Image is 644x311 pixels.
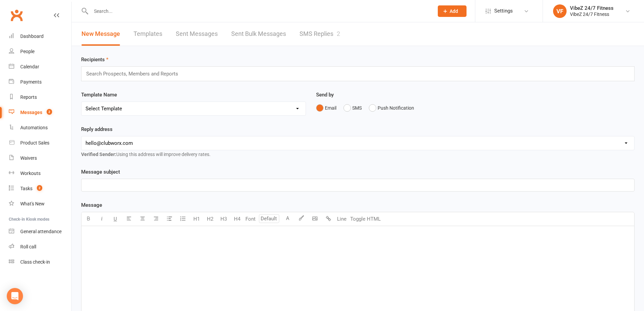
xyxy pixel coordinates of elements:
[450,8,458,14] span: Add
[494,3,513,19] span: Settings
[553,4,567,18] div: VF
[230,212,244,226] button: H4
[369,102,414,114] button: Push Notification
[9,254,71,270] a: Class kiosk mode
[9,151,71,166] a: Waivers
[300,22,340,46] a: SMS Replies2
[81,55,109,64] label: Recipients
[20,244,36,249] div: Roll call
[81,168,120,176] label: Message subject
[8,7,25,24] a: Clubworx
[281,212,294,226] button: A
[81,91,117,99] label: Template Name
[20,155,37,161] div: Waivers
[337,30,340,37] div: 2
[47,109,52,115] span: 2
[9,166,71,181] a: Workouts
[20,34,44,39] div: Dashboard
[114,216,117,222] span: U
[316,102,336,114] button: Email
[134,22,162,46] a: Templates
[335,212,349,226] button: Line
[81,152,211,157] span: Using this address will improve delivery rates.
[89,6,429,16] input: Search...
[9,181,71,196] a: Tasks 2
[9,135,71,151] a: Product Sales
[9,105,71,120] a: Messages 2
[20,186,32,191] div: Tasks
[20,229,62,234] div: General attendance
[9,224,71,239] a: General attendance kiosk mode
[9,59,71,74] a: Calendar
[20,64,39,69] div: Calendar
[20,140,49,146] div: Product Sales
[20,79,42,85] div: Payments
[20,94,37,100] div: Reports
[20,125,48,130] div: Automations
[9,74,71,90] a: Payments
[9,90,71,105] a: Reports
[20,49,34,54] div: People
[20,110,42,115] div: Messages
[20,201,45,206] div: What's New
[570,5,614,11] div: VibeZ 24/7 Fitness
[203,212,217,226] button: H2
[9,44,71,59] a: People
[81,125,113,133] label: Reply address
[9,239,71,254] a: Roll call
[109,212,122,226] button: U
[20,259,50,265] div: Class check-in
[343,102,362,114] button: SMS
[316,91,334,99] label: Send by
[81,152,116,157] strong: Verified Sender:
[217,212,230,226] button: H3
[231,22,286,46] a: Sent Bulk Messages
[7,288,23,304] div: Open Intercom Messenger
[349,212,382,226] button: Toggle HTML
[81,201,102,209] label: Message
[20,171,41,176] div: Workouts
[9,120,71,135] a: Automations
[37,185,42,191] span: 2
[570,11,614,17] div: VibeZ 24/7 Fitness
[86,69,183,78] input: Search Prospects, Members and Reports
[9,29,71,44] a: Dashboard
[244,212,257,226] button: Font
[176,22,218,46] a: Sent Messages
[190,212,203,226] button: H1
[81,22,120,46] a: New Message
[438,5,467,17] button: Add
[259,214,279,223] input: Default
[9,196,71,212] a: What's New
